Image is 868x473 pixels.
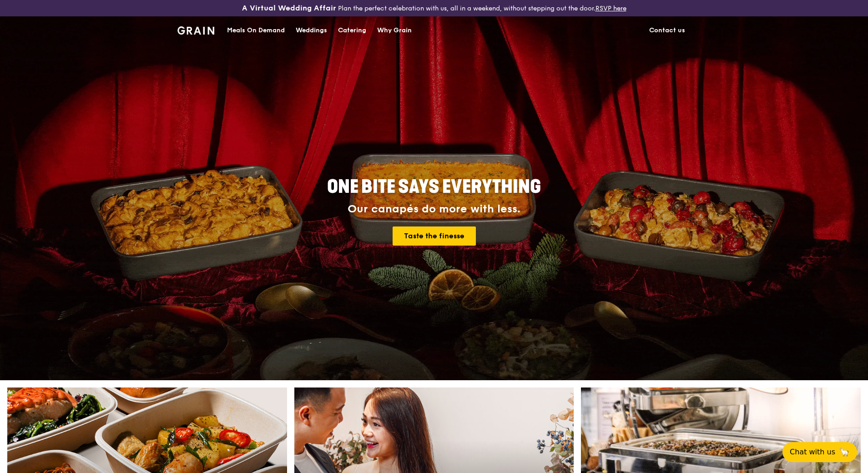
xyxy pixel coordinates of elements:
[333,17,372,44] a: Catering
[393,226,476,246] a: Taste the finesse
[327,176,541,198] span: ONE BITE SAYS EVERYTHING
[296,17,327,44] div: Weddings
[227,17,285,44] div: Meals On Demand
[177,16,214,43] a: GrainGrain
[782,442,857,462] button: Chat with us🦙
[172,4,696,13] div: Plan the perfect celebration with us, all in a weekend, without stepping out the door.
[177,26,214,35] img: Grain
[595,5,626,12] a: RSVP here
[242,4,336,13] h3: A Virtual Wedding Affair
[270,203,598,216] div: Our canapés do more with less.
[790,447,835,458] span: Chat with us
[377,17,412,44] div: Why Grain
[839,447,850,458] span: 🦙
[372,17,417,44] a: Why Grain
[338,17,366,44] div: Catering
[290,17,333,44] a: Weddings
[644,17,691,44] a: Contact us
